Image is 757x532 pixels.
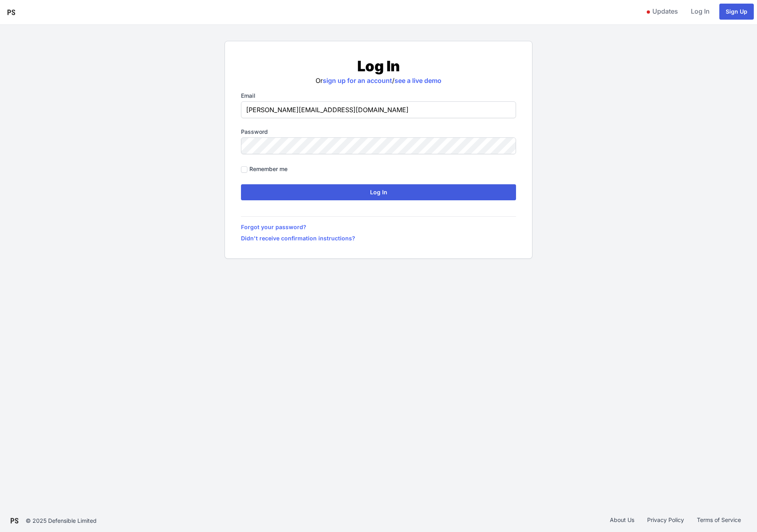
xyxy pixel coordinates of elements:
[641,516,690,526] a: Privacy Policy
[241,184,516,200] input: Log In
[241,223,516,231] a: Forgot your password?
[719,4,754,20] a: Sign Up
[644,2,681,21] a: Updates
[241,234,516,242] a: Didn't receive confirmation instructions?
[241,92,516,100] label: Email
[395,77,441,85] a: see a live demo
[647,3,678,19] span: Updates
[241,128,516,136] label: Password
[241,101,516,118] input: you@example.com
[249,165,287,173] label: Remember me
[241,57,516,75] h2: Log In
[690,516,747,526] a: Terms of Service
[241,57,516,85] div: Or /
[323,77,392,85] a: sign up for an account
[603,516,641,526] a: About Us
[688,2,713,21] a: Log In
[26,517,97,525] div: © 2025 Defensible Limited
